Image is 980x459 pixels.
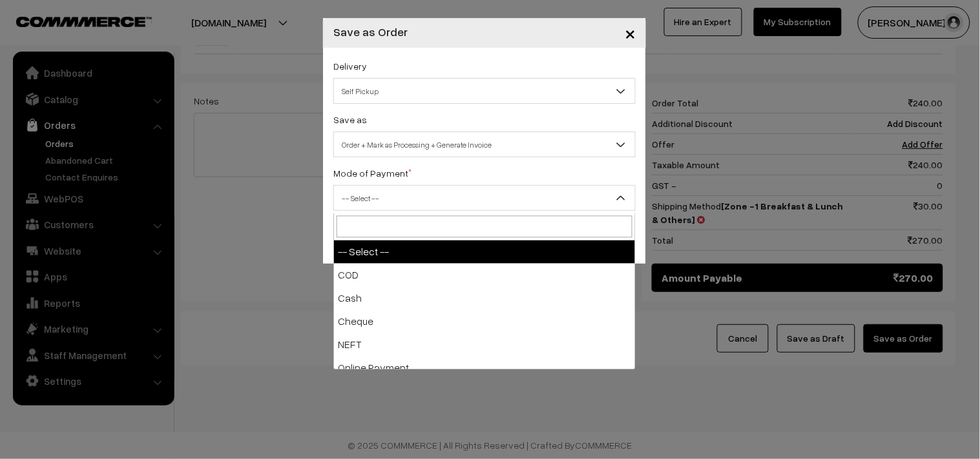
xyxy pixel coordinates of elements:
[333,166,412,180] label: Mode of Payment
[333,78,636,104] span: Self Pickup
[333,59,367,73] label: Delivery
[334,187,635,210] span: -- Select --
[334,356,635,380] li: Online Payment
[333,132,636,157] span: Order + Mark as Processing + Generate Invoice
[334,287,635,310] li: Cash
[625,21,636,44] span: ×
[334,264,635,287] li: COD
[614,13,646,53] button: Close
[334,80,635,103] span: Self Pickup
[334,310,635,333] li: Cheque
[334,133,635,156] span: Order + Mark as Processing + Generate Invoice
[333,113,367,126] label: Save as
[333,185,636,211] span: -- Select --
[333,23,408,41] h4: Save as Order
[334,240,635,264] li: -- Select --
[334,333,635,356] li: NEFT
